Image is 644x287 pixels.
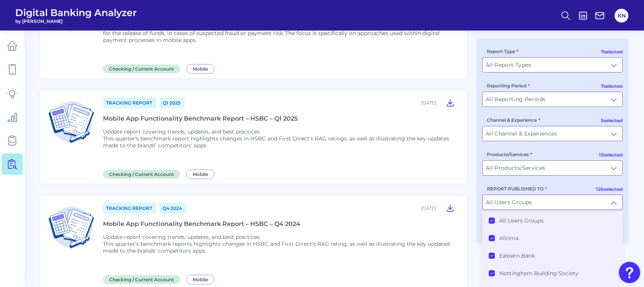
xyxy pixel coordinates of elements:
[103,170,183,177] a: Checking / Current Account
[186,275,214,284] span: Mobile
[103,23,458,44] p: This study provides HSBC with a comprehensive view of how UK competitors manage payment holds and...
[103,97,156,108] a: Tracking Report
[487,152,532,157] label: Products/Services
[487,117,540,123] label: Channel & Experience
[499,217,544,224] label: All Users Groups
[103,64,180,73] span: Checking / Current Account
[103,240,458,254] p: This quarter’s benchmark reports highlights changes in HSBC and First Direct's RAG rating, as wel...
[159,97,185,108] a: Q1 2025
[421,205,436,211] div: [DATE]
[421,100,436,106] div: [DATE]
[186,170,217,177] a: Mobile
[103,115,298,122] div: Mobile App Functionality Benchmark Report – HSBC – Q1 2025
[487,186,547,192] label: REPORT PUBLISHED TO
[487,48,518,54] label: Report Type
[615,9,628,23] button: KN
[499,235,518,242] label: Alinma
[103,170,180,179] span: Checking / Current Account
[186,65,217,72] a: Mobile
[103,128,260,135] span: Update report covering trends, updates, and best practices
[103,275,180,284] span: Checking / Current Account
[103,220,300,227] div: Mobile App Functionality Benchmark Report – HSBC – Q4 2024
[103,203,156,214] a: Tracking Report
[103,135,458,149] p: This quarter’s benchmark report highlights changes in HSBC and First Direct's RAG ratings, as wel...
[46,202,97,253] img: Checking / Current Account
[499,270,578,277] label: Nottingham Building Society
[159,203,186,214] a: Q4 2024
[103,65,183,72] a: Checking / Current Account
[15,7,137,18] span: Digital Banking Analyzer
[15,18,137,24] span: by [PERSON_NAME]
[186,276,217,283] a: Mobile
[46,97,97,148] img: Checking / Current Account
[103,234,260,240] span: Update report covering trends, updates, and best practices
[499,252,535,259] label: Eastern Bank
[619,262,640,283] button: Open Resource Center
[186,169,214,179] span: Mobile
[103,276,183,283] a: Checking / Current Account
[186,64,214,74] span: Mobile
[487,83,530,89] label: Reporting Period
